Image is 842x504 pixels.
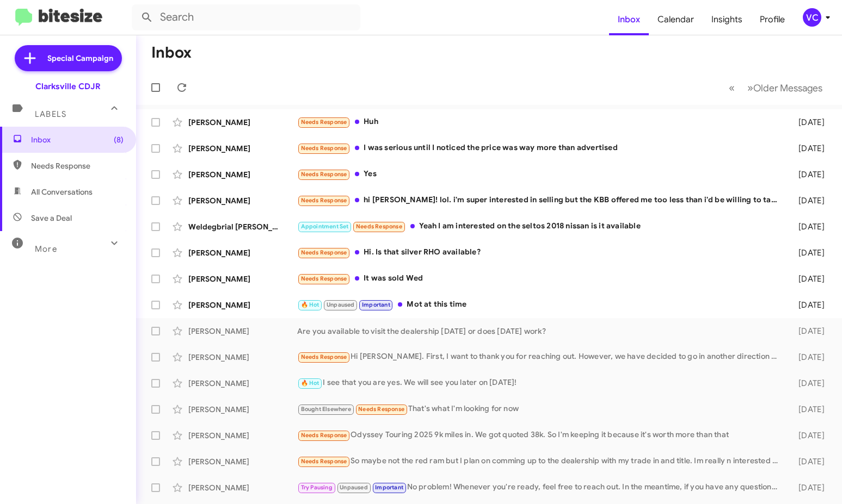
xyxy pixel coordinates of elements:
[31,160,124,171] span: Needs Response
[729,81,735,95] span: «
[785,247,833,258] div: [DATE]
[297,168,785,181] div: Yes
[188,195,297,206] div: [PERSON_NAME]
[703,4,751,35] a: Insights
[188,300,297,310] div: [PERSON_NAME]
[188,273,297,284] div: [PERSON_NAME]
[188,352,297,363] div: [PERSON_NAME]
[188,404,297,415] div: [PERSON_NAME]
[188,378,297,389] div: [PERSON_NAME]
[35,244,57,254] span: More
[151,44,192,61] h1: Inbox
[297,246,785,259] div: Hi. Is that silver RHO available?
[297,455,785,468] div: So maybe not the red ram but I plan on comming up to the dealership with my trade in and title. I...
[31,186,93,197] span: All Conversations
[297,326,785,337] div: Are you available to visit the dealership [DATE] or does [DATE] work?
[114,134,124,145] span: (8)
[741,77,829,99] button: Next
[785,326,833,337] div: [DATE]
[35,81,101,92] div: Clarksville CDJR
[375,484,403,491] span: Important
[753,82,822,94] span: Older Messages
[785,430,833,441] div: [DATE]
[297,377,785,389] div: I see that you are yes. We will see you later on [DATE]!
[785,300,833,310] div: [DATE]
[31,213,72,223] span: Save a Deal
[301,484,333,491] span: Try Pausing
[609,4,649,35] a: Inbox
[35,109,66,119] span: Labels
[785,378,833,389] div: [DATE]
[297,429,785,441] div: Odyssey Touring 2025 9k miles in. We got quoted 38k. So I'm keeping it because it's worth more th...
[362,301,390,308] span: Important
[340,484,368,491] span: Unpaused
[301,223,349,230] span: Appointment Set
[301,119,347,126] span: Needs Response
[188,143,297,154] div: [PERSON_NAME]
[301,379,319,387] span: 🔥 Hot
[297,298,785,311] div: Mot at this time
[649,4,703,35] a: Calendar
[297,116,785,128] div: Huh
[785,143,833,154] div: [DATE]
[301,275,347,282] span: Needs Response
[297,481,785,494] div: No problem! Whenever you're ready, feel free to reach out. In the meantime, if you have any quest...
[297,194,785,207] div: hi [PERSON_NAME]! lol. i'm super interested in selling but the KBB offered me too less than i'd b...
[188,430,297,441] div: [PERSON_NAME]
[751,4,794,35] a: Profile
[301,432,347,439] span: Needs Response
[297,272,785,285] div: It was sold Wed
[785,169,833,180] div: [DATE]
[301,353,347,360] span: Needs Response
[785,404,833,415] div: [DATE]
[722,77,741,99] button: Previous
[297,351,785,363] div: Hi [PERSON_NAME]. First, I want to thank you for reaching out. However, we have decided to go in ...
[747,81,753,95] span: »
[785,221,833,232] div: [DATE]
[358,406,404,413] span: Needs Response
[301,406,351,413] span: Bought Elsewhere
[132,4,360,30] input: Search
[356,223,402,230] span: Needs Response
[31,134,124,145] span: Inbox
[785,482,833,493] div: [DATE]
[301,197,347,204] span: Needs Response
[188,221,297,232] div: Weldegbrial [PERSON_NAME]
[301,458,347,465] span: Needs Response
[301,171,347,178] span: Needs Response
[188,247,297,258] div: [PERSON_NAME]
[297,220,785,233] div: Yeah I am interested on the seltos 2018 nissan is it available
[188,456,297,467] div: [PERSON_NAME]
[803,8,821,27] div: VC
[47,53,113,64] span: Special Campaign
[785,195,833,206] div: [DATE]
[188,169,297,180] div: [PERSON_NAME]
[785,117,833,128] div: [DATE]
[188,482,297,493] div: [PERSON_NAME]
[301,145,347,152] span: Needs Response
[785,352,833,363] div: [DATE]
[15,45,122,71] a: Special Campaign
[301,249,347,256] span: Needs Response
[301,301,319,308] span: 🔥 Hot
[297,403,785,415] div: That's what I'm looking for now
[188,326,297,337] div: [PERSON_NAME]
[297,142,785,154] div: I was serious until I noticed the price was way more than advertised
[327,301,355,308] span: Unpaused
[188,117,297,128] div: [PERSON_NAME]
[794,8,830,27] button: VC
[785,456,833,467] div: [DATE]
[785,273,833,284] div: [DATE]
[723,77,829,99] nav: Page navigation example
